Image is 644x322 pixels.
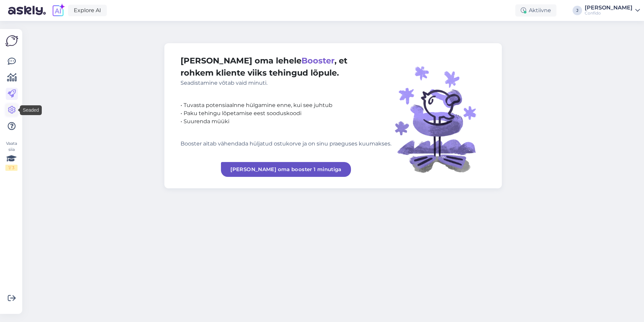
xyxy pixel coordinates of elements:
div: Booster aitab vähendada hüljatud ostukorve ja on sinu praeguses kuumakses. [181,140,391,148]
div: [PERSON_NAME] oma lehele , et rohkem kliente viiks tehingud lõpule. [181,55,391,87]
div: Seadistamine võtab vaid minuti. [181,79,391,87]
div: • Tuvasta potensiaalnne hülgamine enne, kui see juhtub [181,101,391,109]
img: explore-ai [51,3,65,18]
img: Askly Logo [5,34,18,47]
div: Vaata siia [5,140,18,171]
div: Aktiivne [515,4,556,17]
div: • Paku tehingu lõpetamise eest sooduskoodi [181,109,391,117]
span: Booster [301,56,334,65]
div: • Suurenda müüki [181,117,391,126]
a: Explore AI [68,5,107,16]
div: [PERSON_NAME] [585,5,633,10]
div: Seaded [20,105,41,115]
div: Confido [585,10,633,16]
div: J [573,6,582,15]
div: 1 / 3 [5,165,18,171]
img: illustration [391,55,486,177]
a: [PERSON_NAME] oma booster 1 minutiga [221,162,351,177]
a: [PERSON_NAME]Confido [585,5,640,16]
